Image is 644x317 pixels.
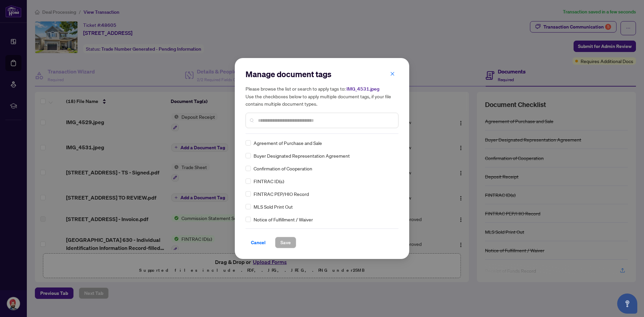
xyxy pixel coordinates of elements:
span: close [390,71,395,76]
h2: Manage document tags [246,69,398,80]
span: MLS Sold Print Out [254,203,293,210]
span: Buyer Designated Representation Agreement [254,152,350,159]
span: IMG_4531.jpeg [346,86,379,92]
span: Confirmation of Cooperation [254,165,312,172]
h5: Please browse the list or search to apply tags to: Use the checkboxes below to apply multiple doc... [246,85,398,107]
span: FINTRAC PEP/HIO Record [254,190,309,198]
button: Open asap [617,294,637,314]
span: FINTRAC ID(s) [254,177,284,185]
button: Cancel [246,237,271,248]
span: Notice of Fulfillment / Waiver [254,216,313,223]
span: Agreement of Purchase and Sale [254,139,322,147]
button: Save [275,237,296,248]
span: Cancel [251,237,266,248]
